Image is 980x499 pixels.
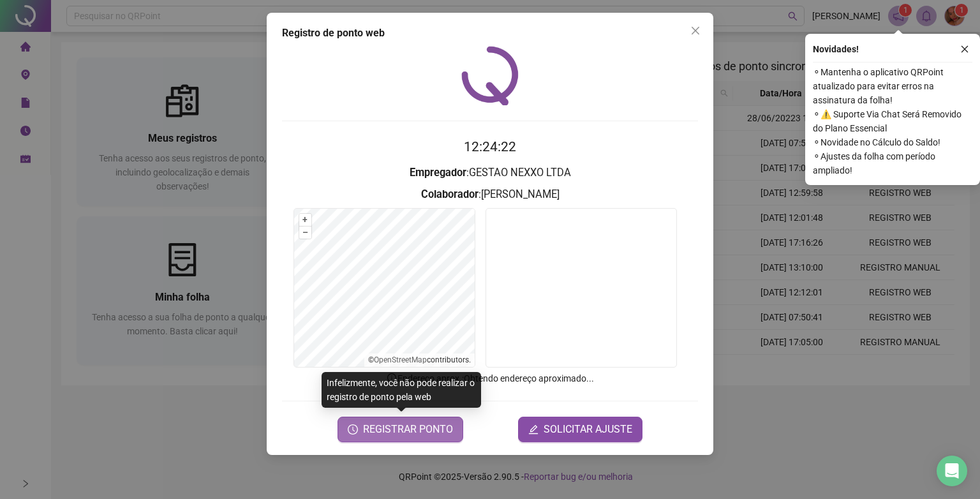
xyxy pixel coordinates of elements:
[299,227,311,239] button: –
[937,456,967,486] div: Open Intercom Messenger
[338,417,463,442] button: REGISTRAR PONTO
[813,135,972,149] span: ⚬ Novidade no Cálculo do Saldo!
[461,46,519,105] img: QRPoint
[528,424,538,435] span: edit
[813,42,859,56] span: Novidades !
[813,107,972,135] span: ⚬ ⚠️ Suporte Via Chat Será Removido do Plano Essencial
[322,372,481,408] div: Infelizmente, você não pode realizar o registro de ponto pela web
[282,186,698,203] h3: : [PERSON_NAME]
[518,417,642,442] button: editSOLICITAR AJUSTE
[299,214,311,226] button: +
[544,422,632,437] span: SOLICITAR AJUSTE
[348,424,358,435] span: clock-circle
[282,371,698,385] p: Endereço aprox. : Obtendo endereço aproximado...
[813,65,972,107] span: ⚬ Mantenha o aplicativo QRPoint atualizado para evitar erros na assinatura da folha!
[685,20,706,41] button: Close
[410,167,466,179] strong: Empregador
[813,149,972,177] span: ⚬ Ajustes da folha com período ampliado!
[282,26,698,41] div: Registro de ponto web
[690,26,701,36] span: close
[421,188,479,200] strong: Colaborador
[368,355,471,364] li: © contributors.
[374,355,427,364] a: OpenStreetMap
[282,165,698,181] h3: : GESTAO NEXXO LTDA
[363,422,453,437] span: REGISTRAR PONTO
[464,139,516,154] time: 12:24:22
[960,45,969,54] span: close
